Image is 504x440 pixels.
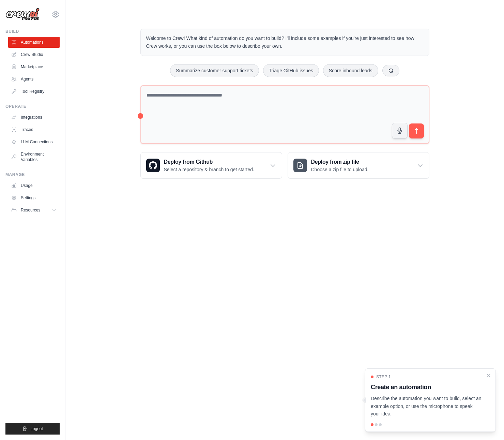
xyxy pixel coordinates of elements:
[376,374,391,380] span: Step 1
[311,158,369,166] h3: Deploy from zip file
[8,49,60,60] a: Crew Studio
[5,29,60,34] div: Build
[371,395,482,418] p: Describe the automation you want to build, select an example option, or use the microphone to spe...
[164,158,254,166] h3: Deploy from Github
[323,64,378,77] button: Score inbound leads
[470,407,504,440] iframe: Chat Widget
[8,124,60,135] a: Traces
[5,172,60,177] div: Manage
[371,382,482,392] h3: Create an automation
[486,373,491,378] button: Close walkthrough
[8,136,60,147] a: LLM Connections
[8,37,60,48] a: Automations
[146,34,424,50] p: Welcome to Crew! What kind of automation do you want to build? I'll include some examples if you'...
[164,166,254,173] p: Select a repository & branch to get started.
[8,112,60,123] a: Integrations
[21,207,40,213] span: Resources
[8,86,60,97] a: Tool Registry
[170,64,259,77] button: Summarize customer support tickets
[8,192,60,203] a: Settings
[8,205,60,216] button: Resources
[5,104,60,109] div: Operate
[263,64,319,77] button: Triage GitHub issues
[8,61,60,72] a: Marketplace
[5,8,40,21] img: Logo
[8,149,60,165] a: Environment Variables
[5,423,60,435] button: Logout
[311,166,369,173] p: Choose a zip file to upload.
[8,74,60,85] a: Agents
[30,426,43,431] span: Logout
[8,180,60,191] a: Usage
